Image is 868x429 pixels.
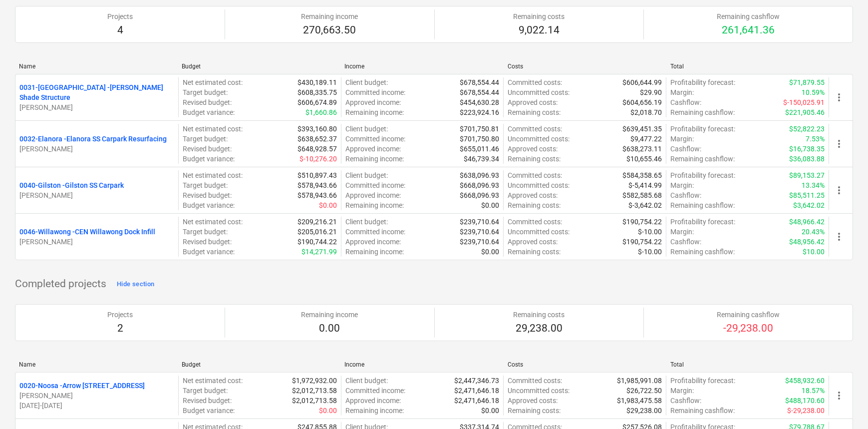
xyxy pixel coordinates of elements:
[793,200,825,210] p: $3,642.02
[19,227,155,237] p: 0046-Willawong - CEN Willawong Dock Infill
[513,23,565,37] p: 9,022.14
[297,237,337,247] p: $190,744.22
[670,144,701,154] p: Cashflow :
[454,376,499,386] p: $2,447,346.73
[460,170,499,180] p: $638,096.93
[508,124,562,134] p: Committed costs :
[622,77,662,87] p: $606,644.99
[481,200,499,210] p: $0.00
[19,63,174,70] div: Name
[107,310,133,320] p: Projects
[802,180,825,190] p: 13.34%
[460,190,499,200] p: $668,096.93
[508,386,570,396] p: Uncommitted costs :
[345,237,401,247] p: Approved income :
[107,322,133,336] p: 2
[717,322,780,336] p: -29,238.00
[481,247,499,257] p: $0.00
[617,396,662,406] p: $1,983,475.58
[183,154,235,164] p: Budget variance :
[622,217,662,227] p: $190,754.22
[508,63,662,70] div: Costs
[508,217,562,227] p: Committed costs :
[297,144,337,154] p: $648,928.57
[297,97,337,107] p: $606,674.89
[345,396,401,406] p: Approved income :
[183,144,232,154] p: Revised budget :
[787,406,825,416] p: $-29,238.00
[789,144,825,154] p: $16,738.35
[508,77,562,87] p: Committed costs :
[630,107,662,117] p: $2,018.70
[345,200,404,210] p: Remaining income :
[19,82,174,102] p: 0031-[GEOGRAPHIC_DATA] - [PERSON_NAME] Shade Structure
[107,11,133,21] p: Projects
[301,11,358,21] p: Remaining income
[802,386,825,396] p: 18.57%
[301,322,358,336] p: 0.00
[789,154,825,164] p: $36,083.88
[19,82,174,112] div: 0031-[GEOGRAPHIC_DATA] -[PERSON_NAME] Shade Structure[PERSON_NAME]
[114,276,157,292] button: Hide section
[344,63,499,70] div: Income
[183,396,232,406] p: Revised budget :
[183,190,232,200] p: Revised budget :
[319,406,337,416] p: $0.00
[460,237,499,247] p: $239,710.64
[183,247,235,257] p: Budget variance :
[785,107,825,117] p: $221,905.46
[305,107,337,117] p: $1,660.86
[183,217,243,227] p: Net estimated cost :
[183,124,243,134] p: Net estimated cost :
[789,217,825,227] p: $48,966.42
[183,134,228,144] p: Target budget :
[833,138,845,150] span: more_vert
[513,310,565,320] p: Remaining costs
[670,63,825,70] div: Total
[345,154,404,164] p: Remaining income :
[640,87,662,97] p: $29.90
[19,190,174,200] p: [PERSON_NAME]
[292,396,337,406] p: $2,012,713.58
[345,77,388,87] p: Client budget :
[183,386,228,396] p: Target budget :
[460,77,499,87] p: $678,554.44
[345,227,405,237] p: Committed income :
[19,134,167,144] p: 0032-Elanora - Elanora SS Carpark Resurfacing
[508,396,558,406] p: Approved costs :
[183,107,235,117] p: Budget variance :
[183,237,232,247] p: Revised budget :
[638,247,662,257] p: $-10.00
[833,390,845,402] span: more_vert
[345,190,401,200] p: Approved income :
[622,190,662,200] p: $582,585.68
[297,77,337,87] p: $430,189.11
[19,237,174,247] p: [PERSON_NAME]
[628,180,662,190] p: $-5,414.99
[670,170,735,180] p: Profitability forecast :
[670,247,735,257] p: Remaining cashflow :
[508,406,561,416] p: Remaining costs :
[508,107,561,117] p: Remaining costs :
[508,247,561,257] p: Remaining costs :
[670,217,735,227] p: Profitability forecast :
[622,144,662,154] p: $638,273.11
[345,170,388,180] p: Client budget :
[460,87,499,97] p: $678,554.44
[670,386,694,396] p: Margin :
[508,361,662,368] div: Costs
[626,406,662,416] p: $29,238.00
[630,134,662,144] p: $9,477.22
[297,180,337,190] p: $578,943.66
[833,184,845,196] span: more_vert
[622,170,662,180] p: $584,358.65
[717,11,780,21] p: Remaining cashflow
[802,87,825,97] p: 10.59%
[345,124,388,134] p: Client budget :
[806,134,825,144] p: 7.53%
[183,200,235,210] p: Budget variance :
[789,237,825,247] p: $48,956.42
[785,396,825,406] p: $488,170.60
[460,97,499,107] p: $454,630.28
[460,134,499,144] p: $701,750.80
